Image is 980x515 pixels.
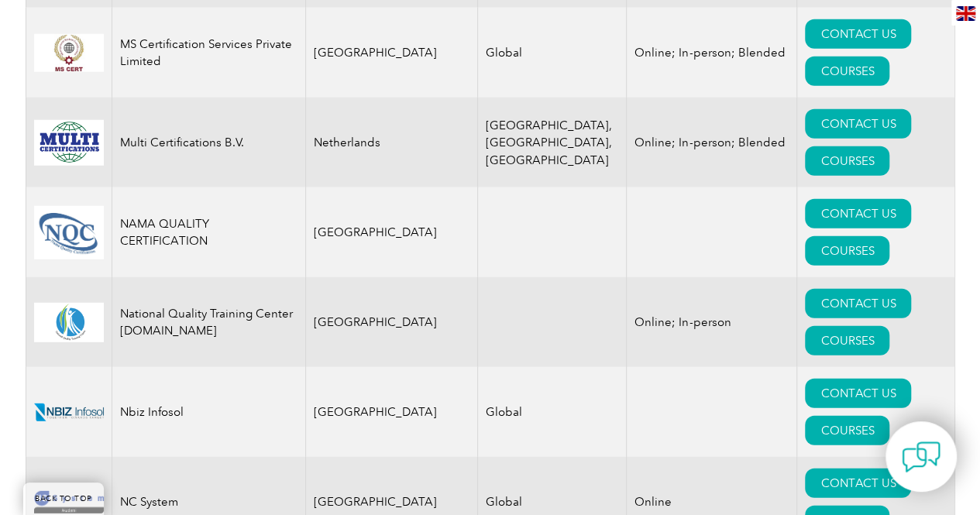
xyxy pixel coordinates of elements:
[23,482,104,515] a: BACK TO TOP
[805,146,889,176] a: COURSES
[805,289,911,318] a: CONTACT US
[805,199,911,228] a: CONTACT US
[112,98,305,187] td: Multi Certifications B.V.
[34,34,104,72] img: 9fd1c908-7ae1-ec11-bb3e-002248d3b10e-logo.jpg
[34,303,104,342] img: 4ab7c282-124b-ee11-be6f-000d3ae1a86f-logo.png
[112,277,305,367] td: National Quality Training Center [DOMAIN_NAME]
[34,403,104,421] img: 538e79cf-a5b0-ea11-a812-000d3ae11abd%20-logo.png
[305,277,478,367] td: [GEOGRAPHIC_DATA]
[627,98,797,187] td: Online; In-person; Blended
[805,19,911,49] a: CONTACT US
[805,236,889,266] a: COURSES
[112,367,305,457] td: Nbiz Infosol
[112,187,305,277] td: NAMA QUALITY CERTIFICATION
[805,326,889,355] a: COURSES
[305,367,478,457] td: [GEOGRAPHIC_DATA]
[805,57,889,86] a: COURSES
[805,416,889,445] a: COURSES
[805,379,911,408] a: CONTACT US
[627,8,797,98] td: Online; In-person; Blended
[34,206,104,259] img: 870f6014-ce33-ef11-8e4e-002248972526-logo.jpg
[956,6,975,21] img: en
[305,187,478,277] td: [GEOGRAPHIC_DATA]
[305,8,478,98] td: [GEOGRAPHIC_DATA]
[478,367,627,457] td: Global
[805,469,911,498] a: CONTACT US
[112,8,305,98] td: MS Certification Services Private Limited
[805,109,911,139] a: CONTACT US
[478,98,627,187] td: [GEOGRAPHIC_DATA], [GEOGRAPHIC_DATA], [GEOGRAPHIC_DATA]
[627,277,797,367] td: Online; In-person
[478,8,627,98] td: Global
[305,98,478,187] td: Netherlands
[34,120,104,167] img: dcceface-21a8-ef11-b8e9-00224893fac3-logo.png
[902,438,940,476] img: contact-chat.png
